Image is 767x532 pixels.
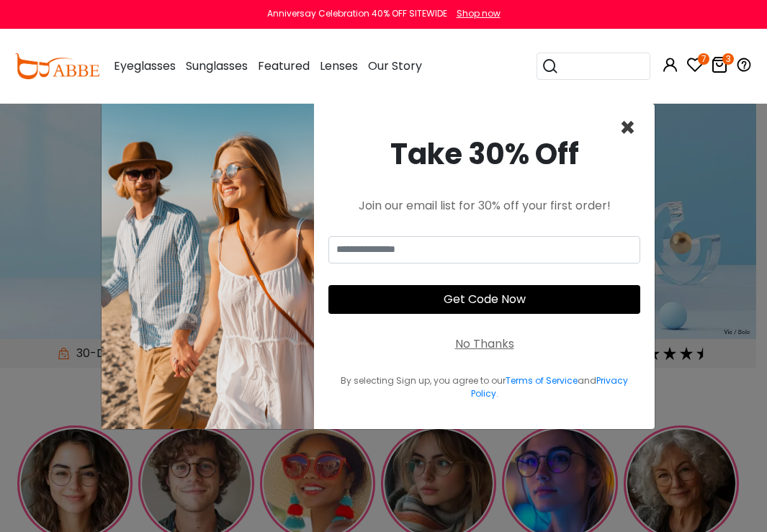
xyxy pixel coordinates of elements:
span: × [619,109,636,146]
img: welcome [102,104,314,429]
i: 7 [698,53,709,65]
button: Close [619,115,636,141]
span: Our Story [368,58,422,74]
div: By selecting Sign up, you agree to our and . [328,374,640,400]
div: Anniversay Celebration 40% OFF SITEWIDE [267,7,447,20]
div: Take 30% Off [328,132,640,176]
div: Join our email list for 30% off your first order! [328,197,640,215]
a: 7 [686,59,704,76]
a: Shop now [449,7,501,19]
span: Sunglasses [186,58,248,74]
img: abbeglasses.com [14,53,99,79]
a: 3 [711,59,728,76]
div: No Thanks [455,335,514,353]
button: Get Code Now [328,285,640,314]
a: Terms of Service [506,374,578,387]
span: Lenses [320,58,358,74]
span: Featured [258,58,310,74]
span: Eyeglasses [114,58,176,74]
a: Privacy Policy [471,374,629,400]
i: 3 [722,53,734,65]
div: Shop now [457,7,501,20]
